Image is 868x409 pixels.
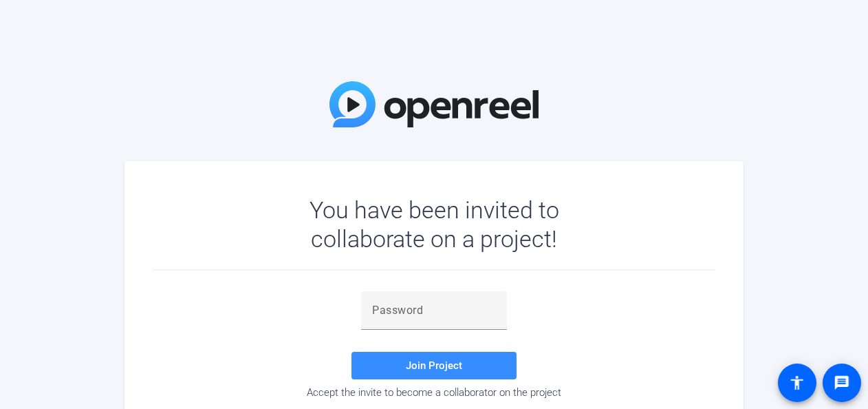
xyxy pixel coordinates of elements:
button: Join Project [351,352,517,379]
mat-icon: accessibility [789,375,805,391]
div: You have been invited to collaborate on a project! [270,196,599,253]
img: OpenReel Logo [329,81,539,127]
span: Join Project [406,359,462,372]
div: Accept the invite to become a collaborator on the project [152,386,716,399]
mat-icon: message [834,375,850,391]
input: Password [372,302,496,319]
